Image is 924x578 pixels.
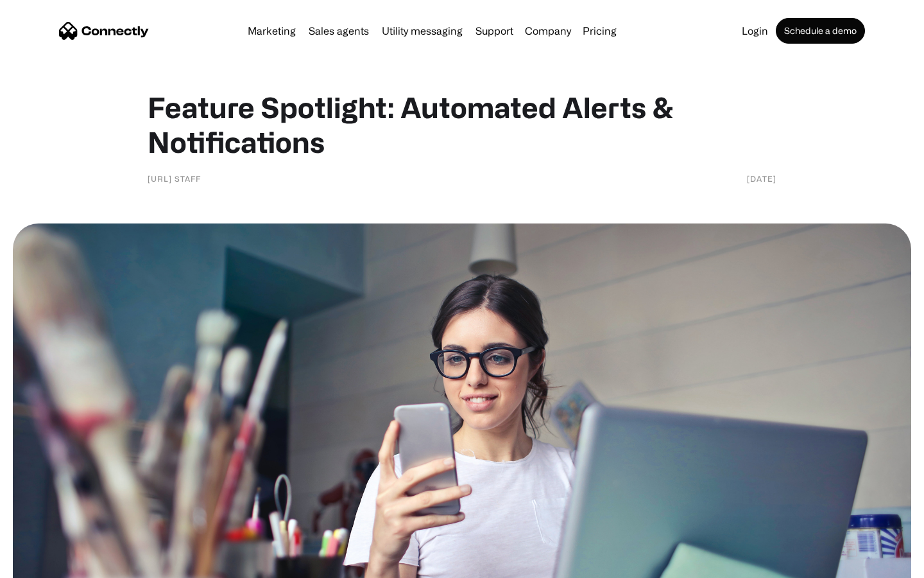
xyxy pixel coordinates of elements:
div: [DATE] [747,172,776,185]
div: Company [525,22,571,40]
a: Schedule a demo [776,18,865,44]
a: Support [470,26,518,36]
div: Company [521,22,575,40]
a: home [59,21,149,40]
a: Sales agents [304,26,374,36]
a: Login [737,26,773,36]
ul: Language list [26,556,77,574]
a: Utility messaging [377,26,468,36]
div: [URL] staff [148,172,201,185]
aside: Language selected: English [13,556,77,574]
h1: Feature Spotlight: Automated Alerts & Notifications [148,90,776,159]
a: Marketing [243,26,301,36]
a: Pricing [577,26,622,36]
